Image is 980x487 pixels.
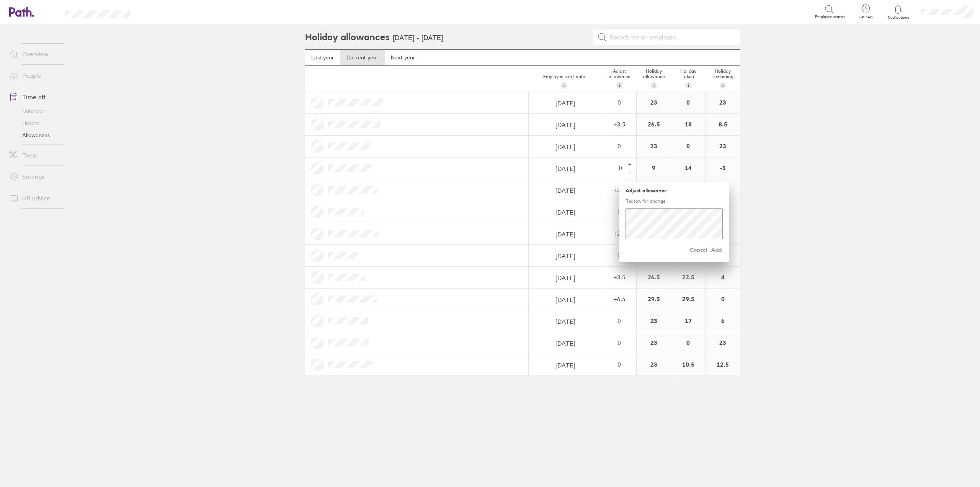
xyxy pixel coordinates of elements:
[706,310,740,332] div: 6
[305,25,390,49] h2: Holiday allowances
[603,121,636,128] div: + 3.5
[603,252,636,259] div: 0
[706,332,740,354] div: 23
[3,169,65,184] a: Settings
[627,169,633,175] div: -
[707,244,723,256] button: Add
[340,50,385,65] a: Current year
[529,289,601,310] input: dd/mm/yyyy
[529,202,601,223] input: dd/mm/yyyy
[526,71,602,92] div: Employee start date
[671,66,706,92] div: Holiday taken
[603,317,636,324] div: 0
[671,136,705,157] div: 0
[3,105,65,117] a: Calendar
[637,289,671,310] div: 29.5
[529,180,601,201] input: dd/mm/yyyy
[637,92,671,113] div: 23
[637,157,671,179] div: 9
[886,4,911,20] a: Notifications
[637,136,671,157] div: 23
[529,158,601,179] input: dd/mm/yyyy
[529,92,601,114] input: dd/mm/yyyy
[3,117,65,129] a: History
[815,15,845,19] span: Employee search
[603,143,636,149] div: 0
[603,164,625,171] div: 0
[637,354,671,375] div: 23
[151,8,171,15] div: Search
[603,230,636,237] div: + 2.5
[529,311,601,332] input: dd/mm/yyyy
[627,161,633,167] div: +
[706,92,740,113] div: 23
[706,66,740,92] div: Holiday remaining
[653,82,655,89] span: i
[706,267,740,288] div: 4
[603,99,636,106] div: 0
[706,114,740,135] div: 8.5
[3,89,65,105] a: Time off
[603,186,636,193] div: + 3.5
[393,34,443,42] h3: [DATE] - [DATE]
[690,244,707,256] button: Cancel
[722,82,724,89] span: i
[3,148,65,163] a: Tools
[853,15,878,20] span: Get help
[637,310,671,332] div: 23
[385,50,421,65] a: Next year
[637,66,671,92] div: Holiday allowance
[603,295,636,302] div: + 6.5
[529,114,601,136] input: dd/mm/yyyy
[563,82,565,89] span: i
[688,82,689,89] span: i
[529,333,601,354] input: dd/mm/yyyy
[637,267,671,288] div: 26.5
[3,46,65,62] a: Overview
[529,136,601,157] input: dd/mm/yyyy
[602,66,637,92] div: Adjust allowance
[3,190,65,206] a: HR advice
[886,15,911,20] span: Notifications
[706,136,740,157] div: 23
[619,82,620,89] span: i
[671,92,705,113] div: 0
[603,208,636,215] div: 0
[529,245,601,267] input: dd/mm/yyyy
[706,354,740,375] div: 12.5
[671,157,705,179] div: 14
[603,361,636,368] div: 0
[607,30,735,44] input: Search for an employee
[671,354,705,375] div: 10.5
[671,332,705,354] div: 0
[671,114,705,135] div: 18
[529,354,601,376] input: dd/mm/yyyy
[637,114,671,135] div: 26.5
[529,267,601,289] input: dd/mm/yyyy
[626,198,723,204] p: Reason for change
[603,339,636,346] div: 0
[706,289,740,310] div: 0
[671,267,705,288] div: 22.5
[529,223,601,245] input: dd/mm/yyyy
[603,274,636,280] div: + 3.5
[671,289,705,310] div: 29.5
[637,332,671,354] div: 23
[3,129,65,141] a: Allowances
[305,50,340,65] a: Last year
[671,310,705,332] div: 17
[706,157,740,179] div: -5
[710,244,723,256] span: Add
[626,188,723,193] h5: Adjust allowance
[3,68,65,83] a: People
